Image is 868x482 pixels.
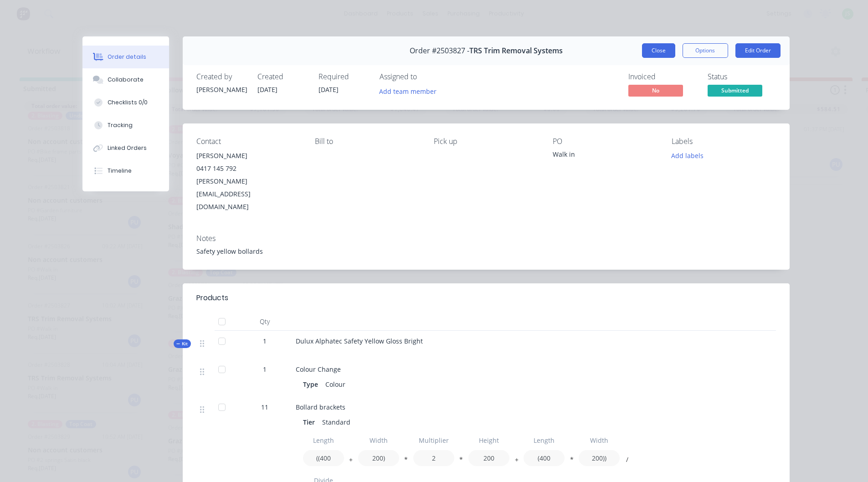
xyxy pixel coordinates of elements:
[346,458,355,465] button: +
[380,72,471,81] div: Assigned to
[108,53,146,61] div: Order details
[667,149,709,162] button: Add labels
[622,458,632,465] button: /
[358,432,399,448] input: Label
[303,378,322,391] div: Type
[108,121,133,129] div: Tracking
[468,450,509,466] input: Value
[82,114,169,137] button: Tracking
[196,137,301,146] div: Contact
[174,339,191,348] div: Kit
[434,137,538,146] div: Pick up
[683,43,728,58] button: Options
[318,415,354,429] div: Standard
[82,46,169,68] button: Order details
[82,91,169,114] button: Checklists 0/0
[413,432,454,448] input: Label
[82,68,169,91] button: Collaborate
[82,159,169,182] button: Timeline
[512,458,521,465] button: +
[196,175,301,213] div: [PERSON_NAME][EMAIL_ADDRESS][DOMAIN_NAME]
[672,137,776,146] div: Labels
[303,450,344,466] input: Value
[524,450,565,466] input: Value
[82,137,169,159] button: Linked Orders
[296,337,423,345] span: Dulux Alphatec Safety Yellow Gloss Bright
[263,336,267,346] span: 1
[628,72,697,81] div: Invoiced
[196,85,247,94] div: [PERSON_NAME]
[196,149,301,213] div: [PERSON_NAME]0417 145 792[PERSON_NAME][EMAIL_ADDRESS][DOMAIN_NAME]
[628,85,683,96] span: No
[296,365,341,374] span: Colour Change
[196,149,301,162] div: [PERSON_NAME]
[303,415,318,429] div: Tier
[257,72,308,81] div: Created
[524,432,565,448] input: Label
[318,72,369,81] div: Required
[263,364,267,374] span: 1
[413,450,454,466] input: Value
[108,98,148,107] div: Checklists 0/0
[257,85,277,94] span: [DATE]
[196,72,247,81] div: Created by
[708,85,762,98] button: Submitted
[196,234,776,243] div: Notes
[469,46,563,55] span: TRS Trim Removal Systems
[374,85,441,97] button: Add team member
[708,72,776,81] div: Status
[322,378,349,391] div: Colour
[196,246,776,256] div: Safety yellow bollards
[553,137,657,146] div: PO
[303,432,344,448] input: Label
[579,450,620,466] input: Value
[358,450,399,466] input: Value
[196,162,301,175] div: 0417 145 792
[735,43,781,58] button: Edit Order
[108,144,147,152] div: Linked Orders
[296,403,345,411] span: Bollard brackets
[108,167,132,175] div: Timeline
[410,46,469,55] span: Order #2503827 -
[261,402,268,412] span: 11
[318,85,339,94] span: [DATE]
[237,313,292,331] div: Qty
[579,432,620,448] input: Label
[708,85,762,96] span: Submitted
[315,137,419,146] div: Bill to
[176,340,188,347] span: Kit
[468,432,509,448] input: Label
[380,85,442,97] button: Add team member
[642,43,675,58] button: Close
[108,76,144,84] div: Collaborate
[196,292,228,303] div: Products
[553,149,657,162] div: Walk in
